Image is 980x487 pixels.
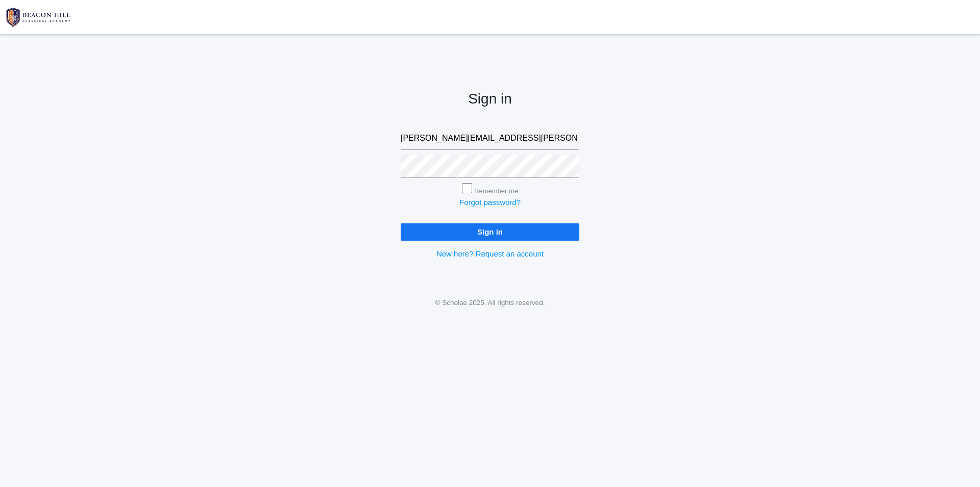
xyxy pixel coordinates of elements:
a: Forgot password? [459,198,521,207]
label: Remember me [474,187,518,195]
input: Sign in [401,223,579,240]
input: Email address [401,127,579,150]
a: New here? Request an account [436,249,544,258]
h2: Sign in [401,91,579,107]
